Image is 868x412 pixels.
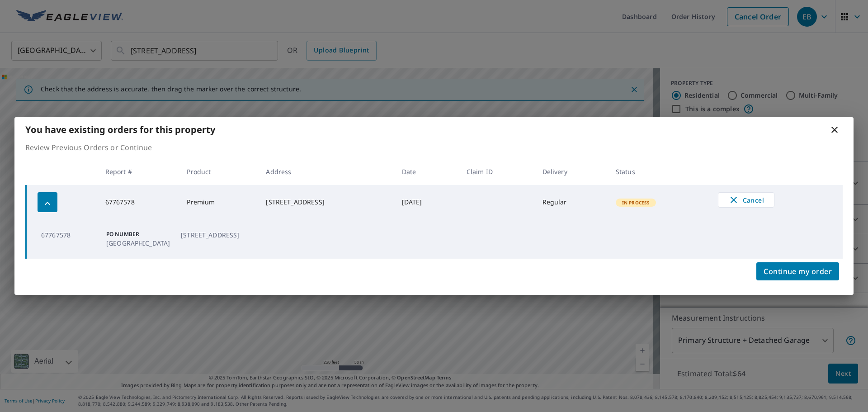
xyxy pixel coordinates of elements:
span: Continue my order [764,265,832,278]
th: Product [179,158,259,185]
td: Regular [535,185,609,219]
th: Delivery [535,158,609,185]
td: Premium [179,185,259,219]
td: 67767578 [98,185,180,219]
p: Review Previous Orders or Continue [25,142,843,153]
span: Cancel [727,194,765,205]
th: Report # [98,158,180,185]
button: Continue my order [756,262,839,280]
th: Claim ID [459,158,535,185]
span: In Process [617,199,656,206]
p: 67767578 [41,230,95,240]
p: PO Number [106,230,170,238]
div: [STREET_ADDRESS] [266,198,387,207]
p: [STREET_ADDRESS] [181,230,239,240]
th: Status [609,158,711,185]
b: You have existing orders for this property [25,123,215,136]
p: [GEOGRAPHIC_DATA] [106,238,170,248]
th: Date [395,158,459,185]
td: [DATE] [395,185,459,219]
th: Address [259,158,394,185]
button: Cancel [718,192,774,208]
